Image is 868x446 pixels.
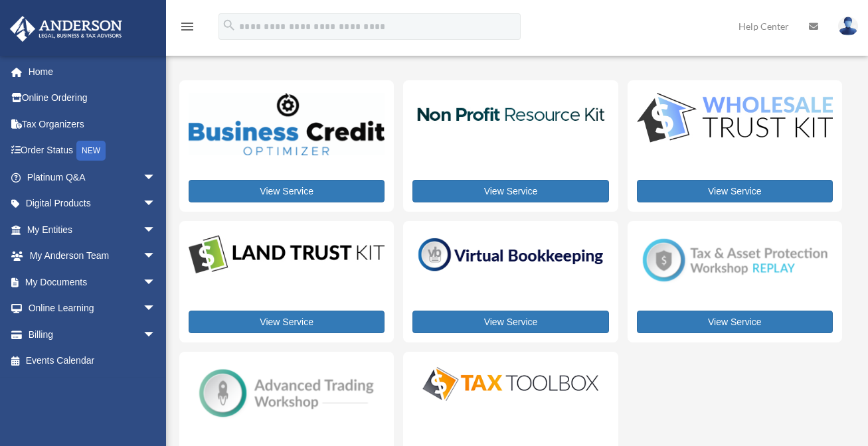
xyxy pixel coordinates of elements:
span: arrow_drop_down [143,243,169,270]
a: My Anderson Teamarrow_drop_down [9,243,176,269]
i: menu [179,19,195,35]
a: View Service [637,180,833,202]
a: View Service [189,180,385,202]
a: Billingarrow_drop_down [9,321,176,348]
span: arrow_drop_down [143,295,169,323]
a: My Documentsarrow_drop_down [9,269,176,295]
a: Order StatusNEW [9,137,176,165]
a: menu [179,23,195,35]
a: View Service [412,180,608,202]
a: My Entitiesarrow_drop_down [9,216,176,243]
img: User Pic [838,17,858,36]
span: arrow_drop_down [143,190,169,218]
a: Digital Productsarrow_drop_down [9,190,169,217]
a: Tax Organizers [9,111,176,137]
a: View Service [412,311,608,333]
a: View Service [637,311,833,333]
a: Online Ordering [9,85,176,111]
a: Events Calendar [9,348,176,374]
a: Online Learningarrow_drop_down [9,295,176,322]
span: arrow_drop_down [143,321,169,348]
span: arrow_drop_down [143,269,169,296]
span: arrow_drop_down [143,164,169,191]
a: Home [9,58,176,85]
i: search [222,18,236,33]
img: Anderson Advisors Platinum Portal [6,16,126,42]
div: NEW [76,141,106,161]
span: arrow_drop_down [143,216,169,244]
a: View Service [189,311,385,333]
a: Platinum Q&Aarrow_drop_down [9,164,176,190]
